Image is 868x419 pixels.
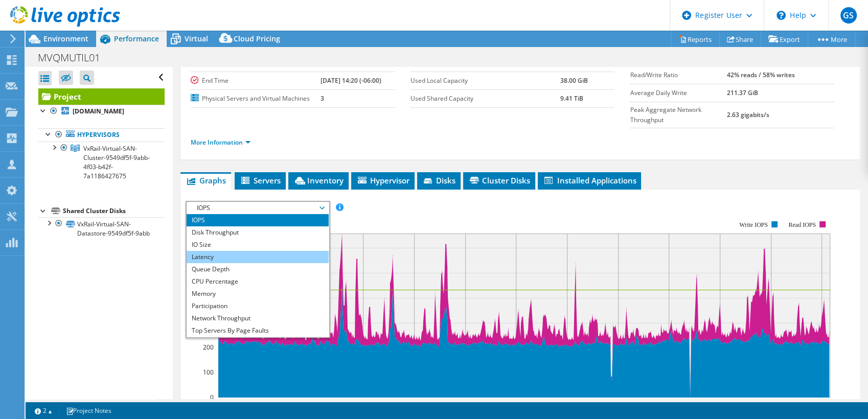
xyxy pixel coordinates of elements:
[410,94,560,104] label: Used Shared Capacity
[630,105,726,125] label: Peak Aggregate Network Throughput
[38,217,165,240] a: VxRail-Virtual-SAN-Datastore-9549df5f-9abb
[114,34,159,43] span: Performance
[83,144,150,180] span: VxRail-Virtual-SAN-Cluster-9549df5f-9abb-4f03-b42f-7a1186427675
[28,404,59,417] a: 2
[203,368,214,377] text: 100
[187,275,328,288] li: CPU Percentage
[630,70,726,80] label: Read/Write Ratio
[789,221,816,228] text: Read IOPS
[191,138,250,147] a: More Information
[38,142,165,182] a: VxRail-Virtual-SAN-Cluster-9549df5f-9abb-4f03-b42f-7a1186427675
[671,31,720,47] a: Reports
[185,34,208,43] span: Virtual
[187,214,328,226] li: IOPS
[210,393,214,402] text: 0
[187,263,328,275] li: Queue Depth
[234,34,280,43] span: Cloud Pricing
[740,221,768,228] text: Write IOPS
[410,76,560,86] label: Used Local Capacity
[808,31,855,47] a: More
[468,175,530,185] span: Cluster Disks
[186,175,226,185] span: Graphs
[776,11,786,20] svg: \n
[321,76,381,85] b: [DATE] 14:20 (-06:00)
[187,288,328,300] li: Memory
[191,76,320,86] label: End Time
[38,105,165,118] a: [DOMAIN_NAME]
[840,7,857,24] span: GS
[187,251,328,263] li: Latency
[719,31,761,47] a: Share
[321,94,324,103] b: 3
[187,239,328,251] li: IO Size
[63,205,165,217] div: Shared Cluster Disks
[187,312,328,324] li: Network Throughput
[38,88,165,105] a: Project
[543,175,636,185] span: Installed Applications
[33,52,116,63] h1: MVQMUTIL01
[38,128,165,142] a: Hypervisors
[187,226,328,239] li: Disk Throughput
[43,34,88,43] span: Environment
[356,175,409,185] span: Hypervisor
[630,88,726,98] label: Average Daily Write
[422,175,455,185] span: Disks
[726,71,794,79] b: 42% reads / 58% writes
[192,202,323,214] span: IOPS
[761,31,808,47] a: Export
[560,76,588,85] b: 38.00 GiB
[73,107,124,115] b: [DOMAIN_NAME]
[726,88,758,97] b: 211.37 GiB
[240,175,281,185] span: Servers
[191,94,320,104] label: Physical Servers and Virtual Machines
[726,110,769,119] b: 2.63 gigabits/s
[187,300,328,312] li: Participation
[560,94,583,103] b: 9.41 TiB
[187,324,328,337] li: Top Servers By Page Faults
[293,175,344,185] span: Inventory
[203,343,214,352] text: 200
[59,404,119,417] a: Project Notes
